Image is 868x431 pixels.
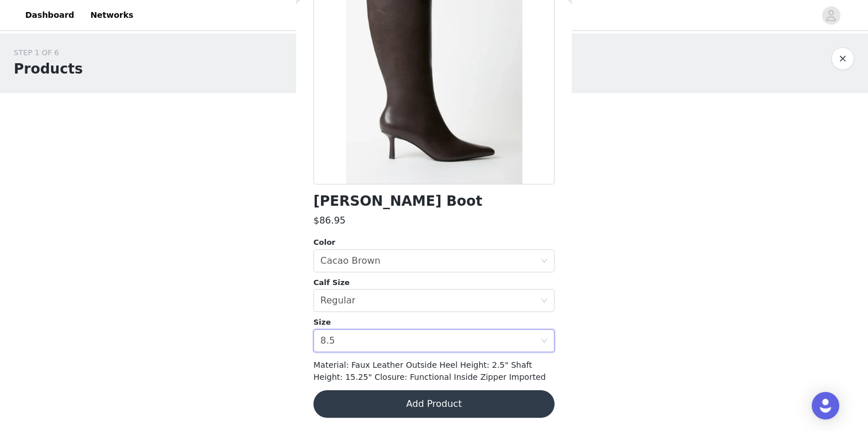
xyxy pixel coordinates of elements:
[18,2,81,28] a: Dashboard
[320,250,381,272] div: Cacao Brown
[14,47,83,59] div: STEP 1 OF 6
[313,360,546,382] span: Material: Faux Leather Outside Heel Height: 2.5" Shaft Height: 15.25" Closure: Functional Inside ...
[320,330,335,352] div: 8.5
[313,237,555,248] div: Color
[320,290,355,311] div: Regular
[313,214,346,228] h3: $86.95
[14,59,83,79] h1: Products
[826,6,836,25] div: avatar
[313,277,555,288] div: Calf Size
[812,392,839,420] div: Open Intercom Messenger
[313,390,555,418] button: Add Product
[313,317,555,328] div: Size
[83,2,140,28] a: Networks
[313,194,482,209] h1: [PERSON_NAME] Boot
